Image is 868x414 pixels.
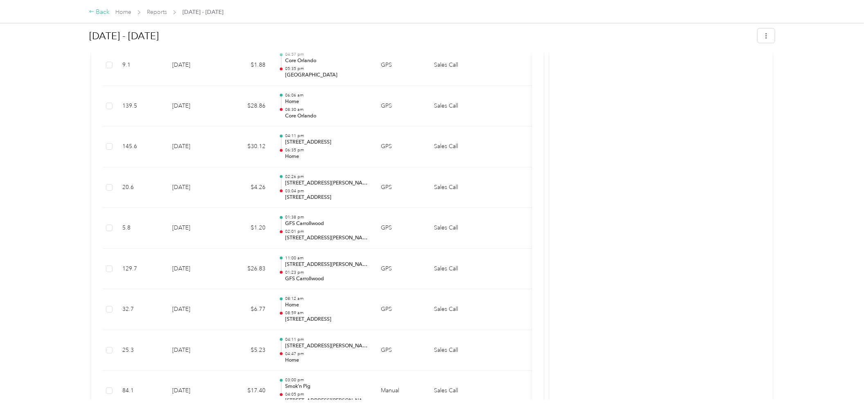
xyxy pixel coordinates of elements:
[166,289,223,330] td: [DATE]
[116,371,166,412] td: 84.1
[427,86,489,127] td: Sales Call
[147,9,167,16] a: Reports
[285,98,368,106] p: Home
[223,86,272,127] td: $28.86
[166,371,223,412] td: [DATE]
[285,112,368,120] p: Core Orlando
[427,289,489,330] td: Sales Call
[285,270,368,275] p: 01:23 pm
[427,330,489,371] td: Sales Call
[285,229,368,234] p: 02:01 pm
[285,220,368,227] p: GFS Carrollwood
[182,8,223,16] span: [DATE] - [DATE]
[285,153,368,160] p: Home
[116,330,166,371] td: 25.3
[285,310,368,316] p: 08:59 am
[223,289,272,330] td: $6.77
[285,174,368,180] p: 02:26 pm
[116,167,166,208] td: 20.6
[89,26,752,46] h1: Sep 1 - 30, 2025
[285,383,368,390] p: Smok'n Pig
[285,234,368,242] p: [STREET_ADDRESS][PERSON_NAME]
[166,126,223,167] td: [DATE]
[374,126,427,167] td: GPS
[285,214,368,220] p: 01:38 pm
[285,397,368,405] p: [STREET_ADDRESS][PERSON_NAME]
[166,45,223,86] td: [DATE]
[285,377,368,383] p: 03:00 pm
[822,368,868,414] iframe: Everlance-gr Chat Button Frame
[285,133,368,139] p: 04:11 pm
[374,86,427,127] td: GPS
[223,249,272,290] td: $26.83
[223,45,272,86] td: $1.88
[166,208,223,249] td: [DATE]
[374,249,427,290] td: GPS
[223,126,272,167] td: $30.12
[166,330,223,371] td: [DATE]
[374,45,427,86] td: GPS
[285,107,368,112] p: 08:30 am
[285,275,368,283] p: GFS Carrollwood
[285,194,368,201] p: [STREET_ADDRESS]
[285,357,368,364] p: Home
[285,57,368,65] p: Core Orlando
[285,301,368,309] p: Home
[285,261,368,268] p: [STREET_ADDRESS][PERSON_NAME]
[427,249,489,290] td: Sales Call
[115,9,131,16] a: Home
[285,188,368,194] p: 03:04 pm
[285,342,368,350] p: [STREET_ADDRESS][PERSON_NAME][PERSON_NAME]
[374,289,427,330] td: GPS
[116,45,166,86] td: 9.1
[285,180,368,187] p: [STREET_ADDRESS][PERSON_NAME]
[223,330,272,371] td: $5.23
[166,86,223,127] td: [DATE]
[285,72,368,79] p: [GEOGRAPHIC_DATA]
[374,167,427,208] td: GPS
[285,66,368,72] p: 05:35 pm
[374,371,427,412] td: Manual
[285,391,368,397] p: 04:05 pm
[223,371,272,412] td: $17.40
[427,208,489,249] td: Sales Call
[427,45,489,86] td: Sales Call
[116,249,166,290] td: 129.7
[427,126,489,167] td: Sales Call
[116,289,166,330] td: 32.7
[374,208,427,249] td: GPS
[223,167,272,208] td: $4.26
[285,92,368,98] p: 06:06 am
[285,351,368,357] p: 04:47 pm
[223,208,272,249] td: $1.20
[374,330,427,371] td: GPS
[285,255,368,261] p: 11:00 am
[89,7,110,17] div: Back
[285,316,368,323] p: [STREET_ADDRESS]
[166,249,223,290] td: [DATE]
[427,167,489,208] td: Sales Call
[427,371,489,412] td: Sales Call
[285,337,368,342] p: 04:11 pm
[116,86,166,127] td: 139.5
[116,208,166,249] td: 5.8
[285,296,368,301] p: 08:12 am
[116,126,166,167] td: 145.6
[166,167,223,208] td: [DATE]
[285,139,368,146] p: [STREET_ADDRESS]
[285,147,368,153] p: 06:35 pm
